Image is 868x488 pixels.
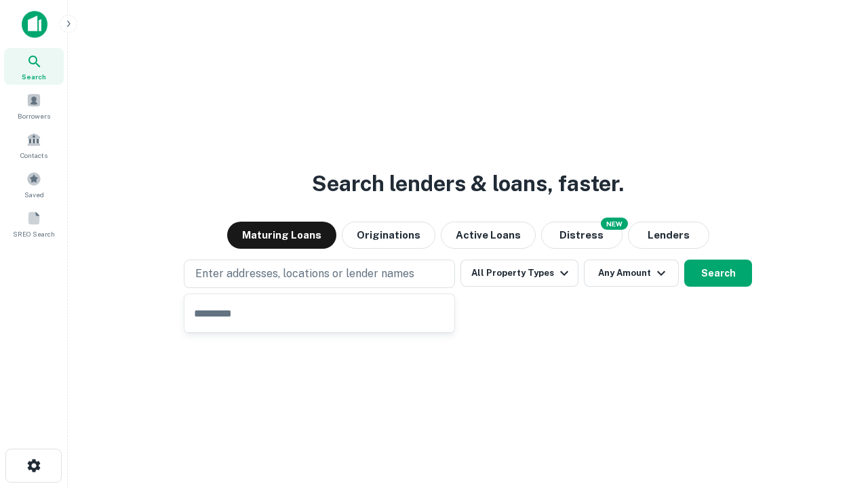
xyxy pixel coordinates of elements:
button: Enter addresses, locations or lender names [184,260,455,288]
span: SREO Search [13,228,55,239]
a: Saved [4,166,64,203]
img: capitalize-icon.png [22,11,47,38]
a: Contacts [4,127,64,163]
div: NEW [601,218,628,230]
a: Borrowers [4,87,64,124]
button: All Property Types [460,260,578,287]
span: Search [22,71,46,82]
button: Search distressed loans with lien and other non-mortgage details. [541,222,623,249]
button: Originations [342,222,435,249]
a: SREO Search [4,205,64,242]
button: Active Loans [441,222,536,249]
a: Search [4,48,64,85]
span: Contacts [20,150,47,161]
h3: Search lenders & loans, faster. [312,167,624,200]
iframe: Chat Widget [800,380,868,445]
button: Any Amount [584,260,679,287]
span: Saved [24,189,44,200]
span: Borrowers [18,110,50,121]
p: Enter addresses, locations or lender names [195,266,414,282]
button: Search [684,260,752,287]
button: Maturing Loans [227,222,336,249]
button: Lenders [628,222,709,249]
